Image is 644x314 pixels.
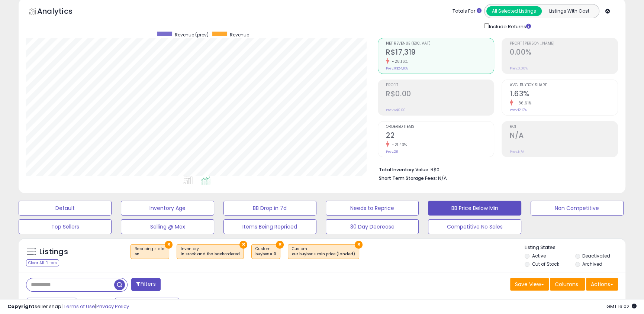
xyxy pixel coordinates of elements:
b: Short Term Storage Fees: [379,175,437,181]
button: Filters [131,278,160,291]
small: Prev: 28 [386,149,398,154]
div: on [135,252,165,257]
span: Inventory : [181,246,240,257]
button: × [165,241,173,249]
h2: 1.63% [510,90,618,100]
button: BB Drop in 7d [223,201,316,216]
div: Include Returns [479,22,540,30]
button: Inventory Age [121,201,214,216]
li: R$0 [379,165,612,174]
small: -28.16% [389,59,408,64]
small: Prev: R$24,108 [386,66,408,71]
span: Columns [555,281,578,288]
div: buybox = 0 [255,252,276,257]
span: Revenue (prev) [175,32,209,38]
button: Items Being Repriced [223,219,316,234]
a: Privacy Policy [96,303,129,310]
button: Actions [586,278,618,291]
button: Save View [510,278,549,291]
span: Ordered Items [386,125,494,129]
strong: Copyright [7,303,35,310]
small: Prev: R$0.00 [386,108,406,112]
h5: Analytics [37,6,87,18]
small: -86.61% [513,100,532,106]
div: Totals For [453,8,482,15]
span: ROI [510,125,618,129]
span: Repricing state : [135,246,165,257]
span: Avg. Buybox Share [510,83,618,87]
button: × [276,241,284,249]
small: -21.43% [389,142,407,148]
a: Terms of Use [64,303,95,310]
button: Non Competitive [531,201,624,216]
button: Competitive No Sales [428,219,521,234]
h2: R$17,319 [386,48,494,58]
div: seller snap | | [7,303,129,310]
h2: R$0.00 [386,90,494,100]
b: Total Inventory Value: [379,166,429,173]
h2: 0.00% [510,48,618,58]
span: Custom: [292,246,355,257]
small: Prev: 0.00% [510,66,528,71]
div: cur buybox < min price (landed) [292,252,355,257]
button: Listings With Cost [541,6,597,16]
span: 2025-08-15 16:02 GMT [606,303,637,310]
span: Net Revenue (Exc. VAT) [386,42,494,46]
button: Needs to Reprice [326,201,419,216]
span: N/A [438,175,447,182]
label: Out of Stock [532,261,559,267]
small: Prev: N/A [510,149,524,154]
button: × [355,241,363,249]
h2: 22 [386,131,494,141]
small: Prev: 12.17% [510,108,527,112]
div: in stock and fba backordered [181,252,240,257]
label: Deactivated [582,253,610,259]
span: Profit [386,83,494,87]
button: Aug-01 - Aug-07 [115,298,179,310]
h2: N/A [510,131,618,141]
h5: Listings [39,247,68,257]
label: Archived [582,261,602,267]
button: Top Sellers [19,219,112,234]
button: All Selected Listings [486,6,542,16]
button: Columns [550,278,585,291]
button: BB Price Below Min [428,201,521,216]
span: Revenue [230,32,249,38]
button: Last 7 Days [27,298,77,310]
button: × [239,241,247,249]
button: Default [19,201,112,216]
button: Selling @ Max [121,219,214,234]
p: Listing States: [525,244,625,251]
div: Clear All Filters [26,259,59,266]
label: Active [532,253,545,259]
span: Profit [PERSON_NAME] [510,42,618,46]
span: Custom: [255,246,276,257]
button: 30 Day Decrease [326,219,419,234]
